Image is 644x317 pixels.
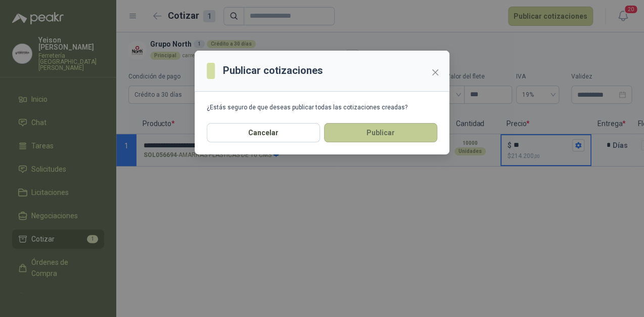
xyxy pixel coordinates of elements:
[207,104,437,111] div: ¿Estás seguro de que deseas publicar todas las cotizaciones creadas?
[324,123,437,142] button: Publicar
[207,123,320,142] button: Cancelar
[223,63,323,78] h3: Publicar cotizaciones
[427,64,443,81] button: Close
[431,68,439,76] span: close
